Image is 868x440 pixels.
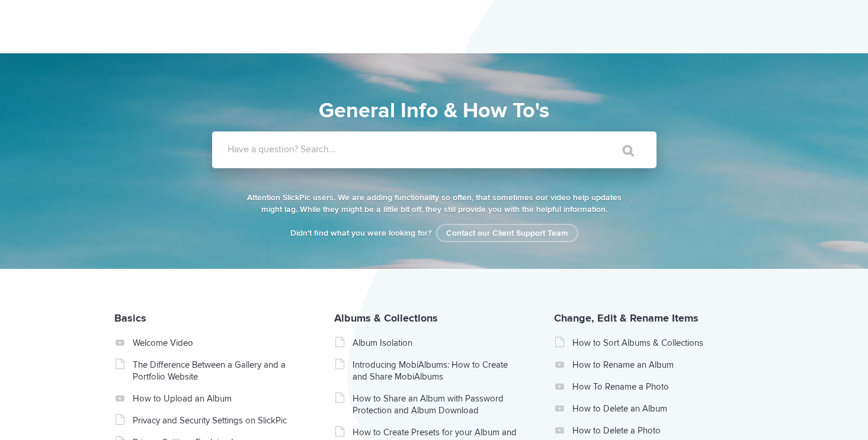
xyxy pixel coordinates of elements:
a: How To Rename a Photo [572,381,740,393]
a: How to Rename an Album [572,359,740,371]
a: Contact our Client Support Team [436,224,578,242]
a: Change, Edit & Rename Items [554,311,699,325]
a: How to Sort Albums & Collections [572,337,740,349]
p: Attention SlickPic users. We are adding functionality so often, that sometimes our video help upd... [245,192,624,216]
a: Introducing MobiAlbums: How to Create and Share MobiAlbums [353,359,520,383]
a: Basics [114,311,146,325]
a: How to Share an Album with Password Protection and Album Download [353,393,520,416]
input:  [598,136,648,165]
a: How to Delete a Photo [572,425,740,436]
a: The Difference Between a Gallery and a Portfolio Website [133,359,300,383]
a: Albums & Collections [334,311,438,325]
a: Privacy and Security Settings on SlickPic [133,415,300,426]
a: Welcome Video [133,337,300,349]
a: How to Delete an Album [572,403,740,415]
h1: General Info & How To's [159,95,710,127]
label: Have a question? Search... [228,143,672,155]
a: Album Isolation [353,337,520,349]
p: Didn't find what you were looking for? [245,227,624,239]
a: How to Upload an Album [133,393,300,404]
